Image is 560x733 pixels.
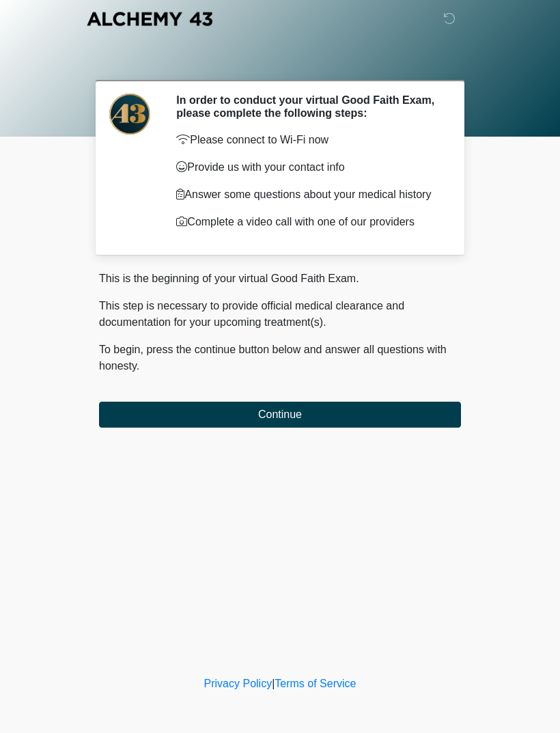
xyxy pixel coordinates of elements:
[99,342,461,374] p: To begin, press the continue button below and answer all questions with honesty.
[176,159,440,176] p: Provide us with your contact info
[99,402,461,428] button: Continue
[99,271,461,287] p: This is the beginning of your virtual Good Faith Exam.
[176,132,440,148] p: Please connect to Wi-Fi now
[272,678,275,689] a: |
[89,49,471,74] h1: ‎ ‎ ‎ ‎
[176,94,440,120] h2: In order to conduct your virtual Good Faith Exam, please complete the following steps:
[99,298,461,331] p: This step is necessary to provide official medical clearance and documentation for your upcoming ...
[204,678,272,689] a: Privacy Policy
[176,214,440,230] p: Complete a video call with one of our providers
[109,94,150,135] img: Agent Avatar
[176,186,440,203] p: Answer some questions about your medical history
[85,10,214,27] img: Alchemy 43 Logo
[275,678,356,689] a: Terms of Service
